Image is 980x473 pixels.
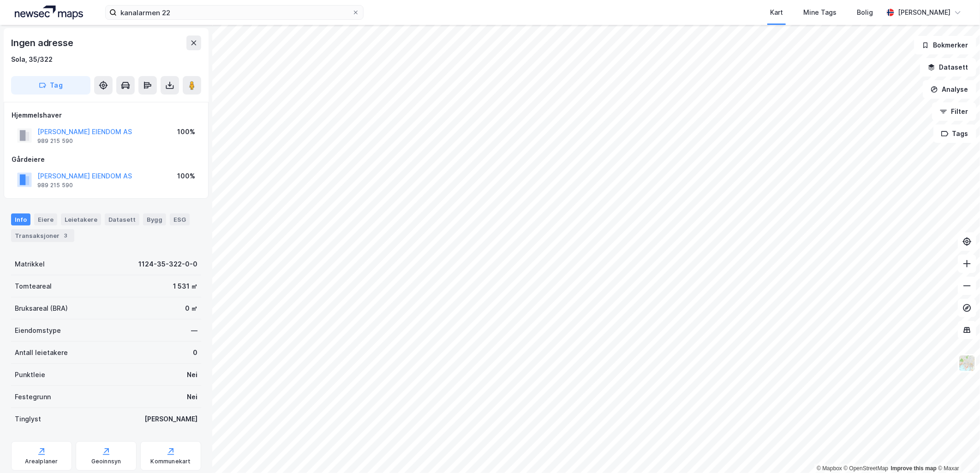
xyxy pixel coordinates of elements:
div: Ingen adresse [11,35,75,50]
div: Sola, 35/322 [11,54,53,65]
div: 0 ㎡ [185,303,197,314]
div: [PERSON_NAME] [898,7,950,18]
a: OpenStreetMap [844,465,889,472]
div: — [191,325,197,336]
div: Arealplaner [25,458,58,465]
div: Transaksjoner [11,229,74,242]
button: Filter [932,102,976,121]
button: Analyse [923,80,976,99]
div: 100% [177,126,195,137]
div: Antall leietakere [15,347,68,358]
div: Tomteareal [15,281,52,292]
img: Z [958,355,976,372]
div: Gårdeiere [12,154,201,165]
div: 989 215 590 [37,182,73,189]
div: Hjemmelshaver [12,110,201,121]
div: Kommunekart [150,458,191,465]
button: Tags [933,124,976,143]
div: Nei [187,391,197,402]
div: 3 [61,231,71,240]
img: logo.a4113a55bc3d86da70a041830d287a7e.svg [15,6,83,19]
button: Bokmerker [914,36,976,54]
div: [PERSON_NAME] [144,414,197,425]
div: 0 [193,347,197,358]
div: Bolig [857,7,873,18]
div: Info [11,213,30,225]
div: Festegrunn [15,391,51,402]
div: Mine Tags [803,7,837,18]
div: ESG [170,213,190,225]
div: 1 531 ㎡ [173,281,197,292]
div: Bruksareal (BRA) [15,303,68,314]
div: Tinglyst [15,414,41,425]
button: Datasett [920,58,976,77]
div: Geoinnsyn [91,458,121,465]
div: 1124-35-322-0-0 [138,259,197,270]
button: Tag [11,76,90,95]
input: Søk på adresse, matrikkel, gårdeiere, leietakere eller personer [117,6,352,19]
div: Nei [187,369,197,380]
div: Bygg [143,213,166,225]
div: Punktleie [15,369,45,380]
div: 989 215 590 [37,137,73,145]
div: Eiere [34,213,57,225]
div: Datasett [105,213,139,225]
a: Improve this map [891,465,937,472]
div: Eiendomstype [15,325,61,336]
div: Matrikkel [15,259,45,270]
a: Mapbox [817,465,842,472]
div: Leietakere [61,213,101,225]
div: Kart [770,7,783,18]
iframe: Chat Widget [934,429,980,473]
div: 100% [177,171,195,182]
